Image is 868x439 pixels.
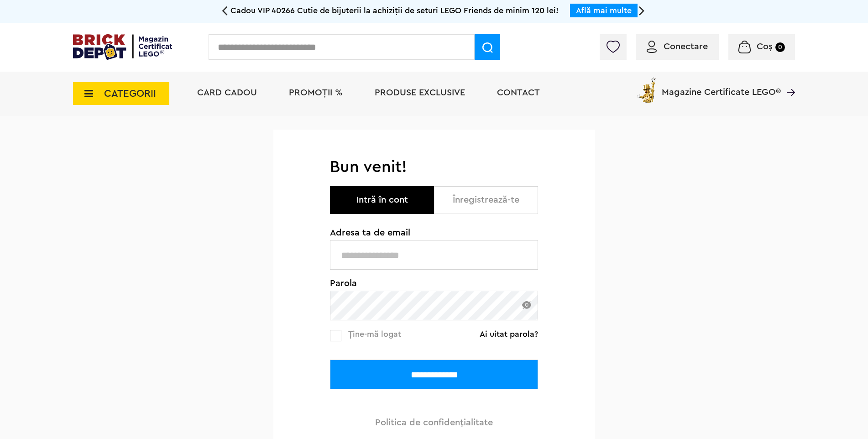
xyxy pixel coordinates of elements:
a: Contact [497,88,540,97]
span: Parola [330,279,538,288]
span: Magazine Certificate LEGO® [662,76,781,97]
a: Conectare [647,42,708,51]
a: Produse exclusive [375,88,465,97]
span: Adresa ta de email [330,228,538,237]
span: Coș [757,42,773,51]
a: PROMOȚII % [289,88,343,97]
a: Magazine Certificate LEGO® [781,76,795,85]
button: Înregistrează-te [434,186,538,214]
a: Politica de confidenţialitate [375,418,493,427]
span: CATEGORII [104,89,156,99]
small: 0 [775,42,785,52]
span: Ține-mă logat [348,330,401,338]
a: Ai uitat parola? [480,329,538,339]
span: Cadou VIP 40266 Cutie de bijuterii la achiziții de seturi LEGO Friends de minim 120 lei! [230,6,559,15]
h1: Bun venit! [330,157,538,177]
a: Află mai multe [576,6,632,15]
span: Conectare [664,42,708,51]
button: Intră în cont [330,186,434,214]
a: Card Cadou [197,88,257,97]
